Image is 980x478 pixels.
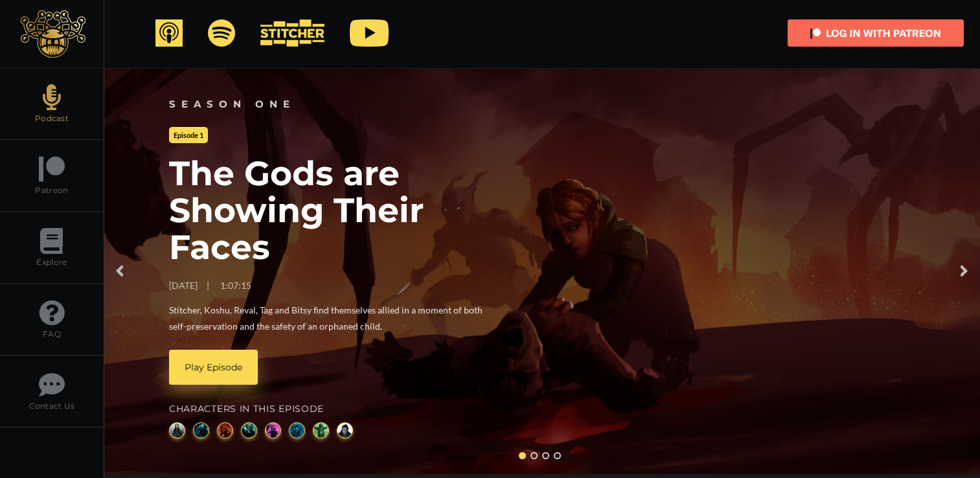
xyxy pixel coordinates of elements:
a: 1 [519,452,526,459]
img: banner_apple_podcasts.png [155,19,183,47]
a: The Gods are Showing Their Faces [169,153,424,267]
img: banner_stitcher_podcasts.png [260,19,325,47]
img: banner_youtube_podcasts.png [350,19,389,47]
p: Stitcher, Koshu, Reval, Tag and Bitsy find themselves allied in a moment of both self-preservatio... [169,302,493,334]
img: patreon%20login@1x.png [788,19,964,47]
li: Episode 1 [169,127,208,143]
a: 2 [530,452,538,459]
img: Deck of Many Friends [21,10,85,58]
a: Play Episode [169,350,258,385]
img: banner_spotify_podcasts.png [208,19,235,47]
a: 3 [542,452,549,459]
li: [DATE] [169,277,218,293]
a: Season One [169,95,295,113]
a: 4 [554,452,561,459]
h4: Characters In This Episode [169,401,493,417]
li: 1:07:15 [220,277,251,293]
